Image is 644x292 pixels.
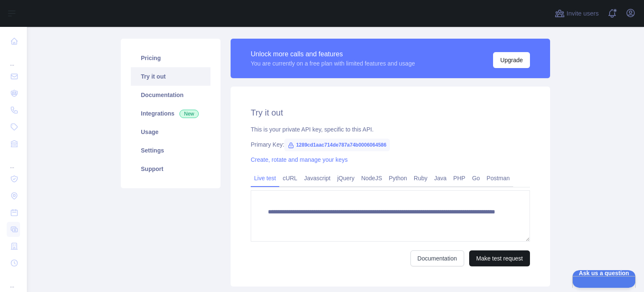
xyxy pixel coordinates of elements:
[7,50,20,67] div: ...
[483,171,513,185] a: Postman
[251,49,415,59] div: Unlock more calls and features
[469,171,483,185] a: Go
[431,171,450,185] a: Java
[7,153,20,170] div: ...
[7,272,20,289] div: ...
[131,104,210,123] a: Integrations New
[385,171,410,185] a: Python
[131,86,210,104] a: Documentation
[251,156,348,163] a: Create, rotate and manage your keys
[251,107,530,118] h2: Try it out
[131,49,210,67] a: Pricing
[251,171,279,185] a: Live test
[284,139,390,151] span: 1289cd1aac714de787a74b0006064586
[179,110,199,118] span: New
[131,67,210,86] a: Try it out
[410,250,464,266] a: Documentation
[251,140,530,149] div: Primary Key:
[358,171,385,185] a: NodeJS
[131,160,210,178] a: Support
[493,52,530,68] button: Upgrade
[131,123,210,141] a: Usage
[251,59,415,68] div: You are currently on a free plan with limited features and usage
[450,171,469,185] a: PHP
[410,171,431,185] a: Ruby
[572,270,636,288] iframe: Help Scout Beacon - Open
[131,141,210,160] a: Settings
[553,7,600,20] button: Invite users
[279,171,301,185] a: cURL
[334,171,358,185] a: jQuery
[469,250,530,266] button: Make test request
[566,9,599,18] span: Invite users
[251,125,530,134] div: This is your private API key, specific to this API.
[301,171,334,185] a: Javascript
